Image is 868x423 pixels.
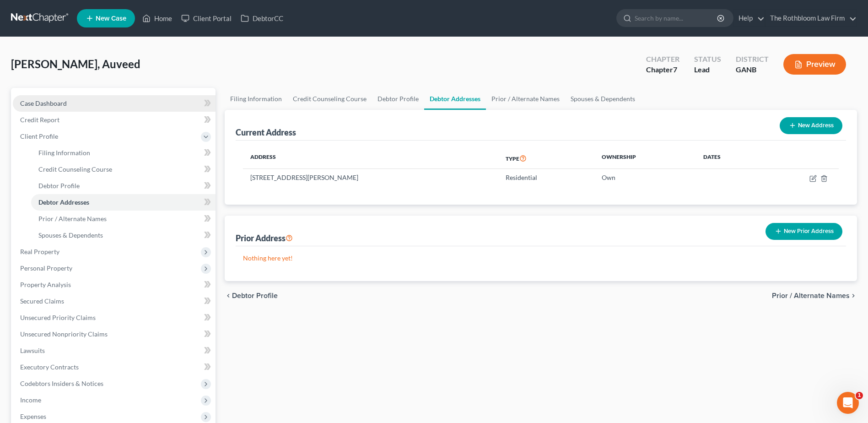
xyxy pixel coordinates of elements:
div: Status [694,54,721,65]
a: Prior / Alternate Names [486,88,565,110]
div: Prior Address [236,233,293,244]
span: Debtor Profile [38,182,80,190]
div: Chapter [646,54,679,65]
button: Preview [783,54,846,75]
a: Executory Contracts [13,359,216,375]
a: Unsecured Priority Claims [13,309,216,326]
div: District [736,54,769,65]
span: 1 [856,392,863,399]
span: New Case [96,15,126,22]
a: Secured Claims [13,293,216,309]
a: Lawsuits [13,342,216,359]
a: Credit Counseling Course [287,88,372,110]
div: Current Address [236,127,296,138]
a: Prior / Alternate Names [31,211,216,227]
a: Unsecured Nonpriority Claims [13,326,216,342]
span: Prior / Alternate Names [38,215,107,222]
i: chevron_left [225,292,232,299]
td: Residential [498,169,594,186]
td: Own [594,169,696,186]
span: Credit Report [20,116,59,124]
div: Chapter [646,65,679,75]
span: Case Dashboard [20,99,67,107]
iframe: Intercom live chat [837,392,859,414]
a: Spouses & Dependents [31,227,216,244]
span: Prior / Alternate Names [772,292,850,299]
a: Help [734,10,765,27]
span: Income [20,396,41,404]
span: Codebtors Insiders & Notices [20,380,103,387]
th: Type [498,148,594,169]
a: DebtorCC [236,10,288,27]
a: The Rothbloom Law Firm [766,10,857,27]
span: Debtor Profile [232,292,278,299]
a: Filing Information [31,145,216,161]
button: Prior / Alternate Names chevron_right [772,292,857,299]
span: Real Property [20,248,59,255]
th: Address [243,148,498,169]
a: Debtor Addresses [31,194,216,211]
span: Secured Claims [20,297,64,305]
span: Unsecured Priority Claims [20,314,96,321]
a: Debtor Addresses [424,88,486,110]
span: [PERSON_NAME], Auveed [11,57,140,70]
button: New Address [780,117,842,134]
td: [STREET_ADDRESS][PERSON_NAME] [243,169,498,186]
span: Client Profile [20,132,58,140]
div: Lead [694,65,721,75]
th: Ownership [594,148,696,169]
span: Property Analysis [20,281,71,288]
span: Unsecured Nonpriority Claims [20,330,108,338]
span: Lawsuits [20,347,45,354]
span: Credit Counseling Course [38,165,112,173]
a: Debtor Profile [31,178,216,194]
a: Credit Counseling Course [31,161,216,178]
a: Case Dashboard [13,95,216,112]
p: Nothing here yet! [243,254,839,263]
div: GANB [736,65,769,75]
a: Filing Information [225,88,287,110]
i: chevron_right [850,292,857,299]
span: Executory Contracts [20,363,79,371]
a: Credit Report [13,112,216,128]
span: Debtor Addresses [38,198,89,206]
span: Filing Information [38,149,90,157]
a: Client Portal [177,10,236,27]
a: Debtor Profile [372,88,424,110]
span: Personal Property [20,264,72,272]
a: Property Analysis [13,277,216,293]
span: 7 [673,65,677,74]
th: Dates [696,148,763,169]
a: Spouses & Dependents [565,88,641,110]
button: New Prior Address [766,223,842,240]
span: Expenses [20,412,46,420]
a: Home [138,10,177,27]
input: Search by name... [635,10,718,27]
span: Spouses & Dependents [38,231,103,239]
button: chevron_left Debtor Profile [225,292,278,299]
